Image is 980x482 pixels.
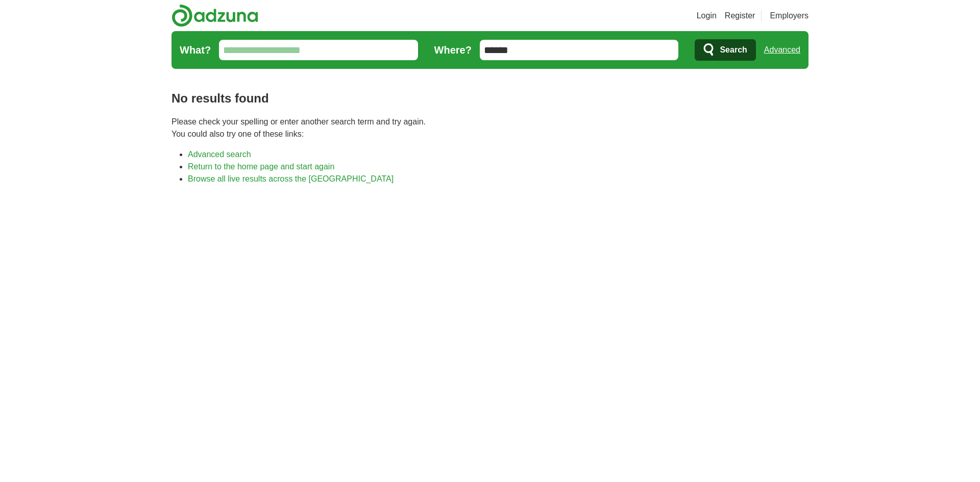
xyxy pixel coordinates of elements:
[171,116,808,140] p: Please check your spelling or enter another search term and try again. You could also try one of ...
[171,89,808,108] h1: No results found
[770,10,808,22] a: Employers
[180,42,211,58] label: What?
[171,4,258,27] img: Adzuna logo
[188,174,394,183] a: Browse all live results across the [GEOGRAPHIC_DATA]
[720,40,747,60] span: Search
[188,150,251,159] a: Advanced search
[695,39,755,61] button: Search
[725,10,755,22] a: Register
[697,10,717,22] a: Login
[188,162,334,171] a: Return to the home page and start again
[434,42,472,58] label: Where?
[764,40,800,60] a: Advanced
